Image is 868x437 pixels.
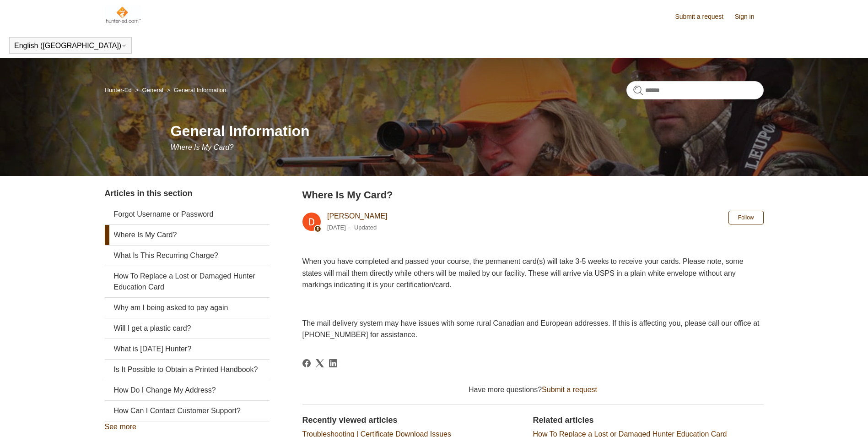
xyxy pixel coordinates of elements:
[809,406,862,430] div: Chat Support
[327,212,388,220] a: [PERSON_NAME]
[728,211,764,224] button: Follow Article
[316,359,324,367] svg: Share this page on X Corp
[105,204,270,224] a: Forgot Username or Password
[302,187,764,202] h2: Where Is My Card?
[327,224,346,231] time: 03/04/2024, 09:46
[105,87,132,93] a: Hunter-Ed
[105,318,270,339] a: Will I get a plastic card?
[133,87,165,93] li: General
[316,359,324,367] a: X Corp
[105,87,134,93] li: Hunter-Ed
[105,266,270,297] a: How To Replace a Lost or Damaged Hunter Education Card
[165,87,226,93] li: General Information
[302,359,311,367] svg: Share this page on Facebook
[302,319,760,339] span: The mail delivery system may have issues with some rural Canadian and European addresses. If this...
[105,5,142,24] img: Hunter-Ed Help Center home page
[171,120,764,142] h1: General Information
[14,42,127,50] button: English ([GEOGRAPHIC_DATA])
[105,339,270,359] a: What is [DATE] Hunter?
[302,359,311,367] a: Facebook
[171,143,234,151] span: Where Is My Card?
[302,414,524,426] h2: Recently viewed articles
[105,401,270,421] a: How Can I Contact Customer Support?
[533,414,764,426] h2: Related articles
[174,87,226,93] a: General Information
[735,12,764,22] a: Sign in
[626,81,764,99] input: Search
[142,87,163,93] a: General
[354,224,377,231] li: Updated
[329,359,337,367] svg: Share this page on LinkedIn
[105,189,193,198] span: Articles in this section
[302,257,744,289] span: When you have completed and passed your course, the permanent card(s) will take 3-5 weeks to rece...
[105,225,270,245] a: Where Is My Card?
[329,359,337,367] a: LinkedIn
[302,384,764,395] div: Have more questions?
[105,298,270,318] a: Why am I being asked to pay again
[105,246,270,266] a: What Is This Recurring Charge?
[542,386,597,393] a: Submit a request
[105,360,270,380] a: Is It Possible to Obtain a Printed Handbook?
[675,12,733,22] a: Submit a request
[105,380,270,400] a: How Do I Change My Address?
[105,423,136,431] a: See more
